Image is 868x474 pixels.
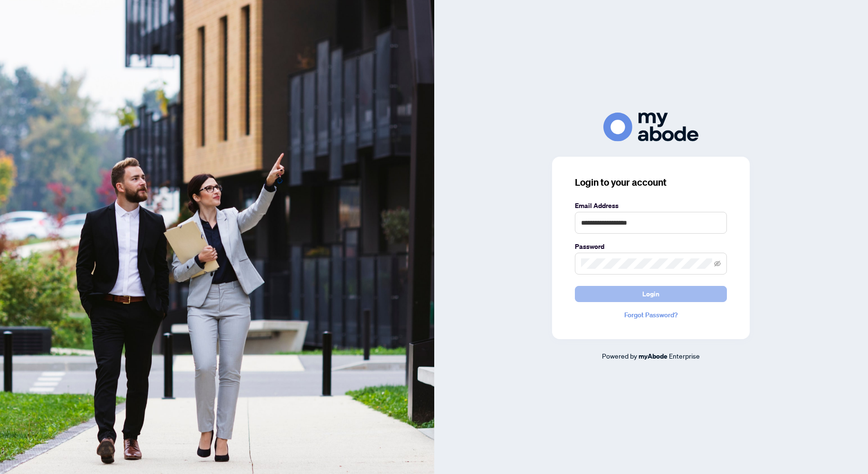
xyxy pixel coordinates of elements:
[575,286,727,302] button: Login
[575,200,727,211] label: Email Address
[575,176,727,189] h3: Login to your account
[575,241,727,252] label: Password
[639,351,668,361] a: myAbode
[575,310,727,320] a: Forgot Password?
[669,351,700,360] span: Enterprise
[642,286,659,302] span: Login
[602,351,637,360] span: Powered by
[714,260,721,267] span: eye-invisible
[603,113,698,142] img: ma-logo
